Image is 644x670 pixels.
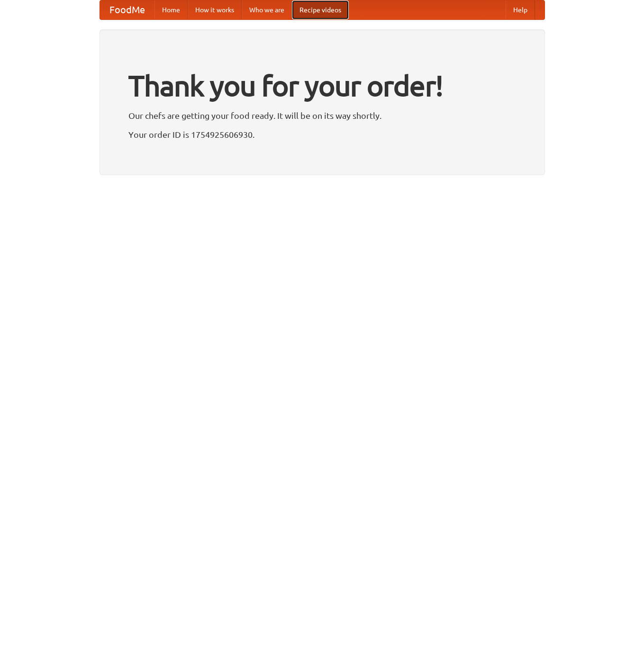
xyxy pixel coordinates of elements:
[292,0,349,19] a: Recipe videos
[128,127,516,142] p: Your order ID is 1754925606930.
[154,0,188,19] a: Home
[128,108,516,123] p: Our chefs are getting your food ready. It will be on its way shortly.
[242,0,292,19] a: Who we are
[188,0,242,19] a: How it works
[128,63,516,108] h1: Thank you for your order!
[506,0,535,19] a: Help
[100,0,154,19] a: FoodMe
